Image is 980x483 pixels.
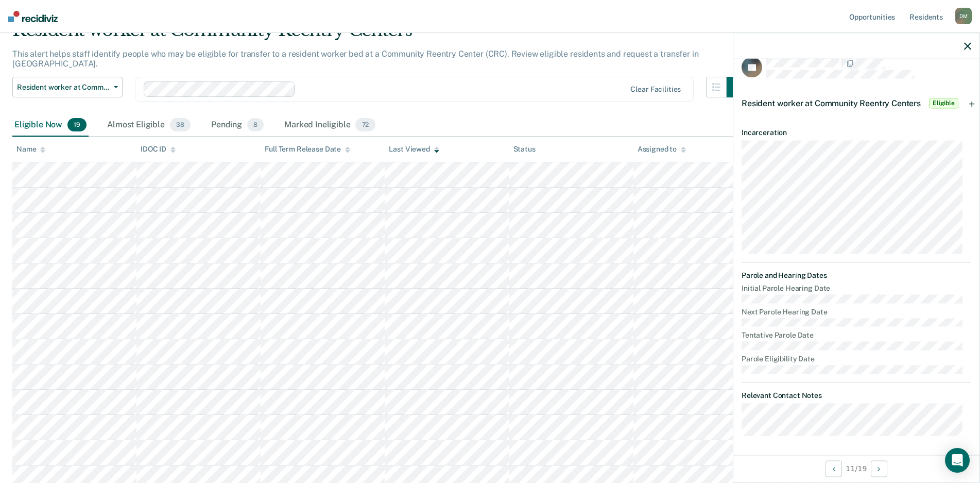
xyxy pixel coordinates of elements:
div: D M [955,8,972,24]
span: Resident worker at Community Reentry Centers [17,83,110,92]
dt: Parole and Hearing Dates [742,271,971,280]
div: Resident worker at Community Reentry CentersEligible [733,87,979,120]
dt: Incarceration [742,128,971,137]
div: Last Viewed [389,145,439,154]
div: Eligible Now [12,114,89,137]
span: Eligible [929,98,958,108]
dt: Relevant Contact Notes [742,391,971,399]
dt: Parole Eligibility Date [742,355,971,363]
button: Next Opportunity [871,460,887,477]
div: Almost Eligible [105,114,193,137]
span: Resident worker at Community Reentry Centers [742,98,921,108]
div: Resident worker at Community Reentry Centers [12,20,747,49]
div: Full Term Release Date [265,145,350,154]
div: Assigned to [638,145,686,154]
dt: Next Parole Hearing Date [742,307,971,316]
div: IDOC ID [141,145,176,154]
span: 8 [247,118,264,131]
div: Open Intercom Messenger [945,448,970,473]
span: 19 [67,118,87,131]
dt: Initial Parole Hearing Date [742,284,971,293]
span: 72 [355,118,375,131]
button: Previous Opportunity [826,460,842,477]
div: Marked Ineligible [282,114,377,137]
div: Pending [209,114,266,137]
span: 38 [170,118,191,131]
img: Recidiviz [8,11,58,22]
div: Status [513,145,536,154]
div: Clear facilities [630,85,681,94]
p: This alert helps staff identify people who may be eligible for transfer to a resident worker bed ... [12,49,698,69]
div: Name [16,145,45,154]
div: 11 / 19 [733,455,979,482]
dt: Tentative Parole Date [742,331,971,340]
